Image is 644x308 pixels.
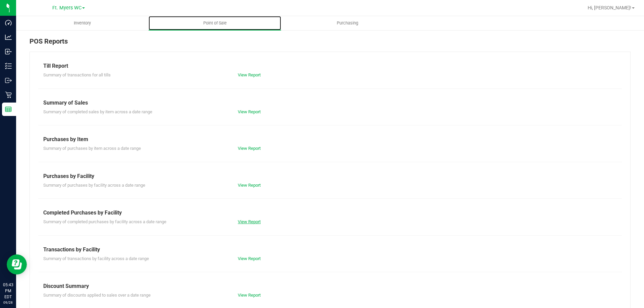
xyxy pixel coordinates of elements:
a: Inventory [16,16,149,30]
span: Purchasing [328,20,367,26]
div: POS Reports [30,36,631,52]
inline-svg: Dashboard [5,19,12,26]
a: View Report [238,183,261,188]
inline-svg: Reports [5,106,12,113]
a: View Report [238,109,261,114]
span: Summary of transactions for all tills [43,72,111,77]
span: Summary of purchases by item across a date range [43,146,141,151]
a: View Report [238,293,261,298]
a: View Report [238,256,261,261]
div: Completed Purchases by Facility [43,209,617,217]
inline-svg: Outbound [5,77,12,84]
a: View Report [238,146,261,151]
a: View Report [238,72,261,77]
div: Till Report [43,62,617,70]
span: Summary of transactions by facility across a date range [43,256,149,261]
p: 05:43 PM EDT [3,282,13,300]
a: Purchasing [281,16,414,30]
span: Summary of purchases by facility across a date range [43,183,145,188]
a: Point of Sale [149,16,281,30]
div: Purchases by Facility [43,172,617,180]
div: Transactions by Facility [43,246,617,254]
inline-svg: Inbound [5,48,12,55]
span: Inventory [65,20,100,26]
span: Summary of discounts applied to sales over a date range [43,293,151,298]
p: 09/28 [3,300,13,305]
span: Hi, [PERSON_NAME]! [588,5,631,10]
div: Discount Summary [43,282,617,290]
inline-svg: Analytics [5,34,12,41]
span: Summary of completed purchases by facility across a date range [43,219,166,224]
iframe: Resource center [7,254,27,274]
inline-svg: Retail [5,91,12,98]
span: Point of Sale [194,20,236,26]
div: Summary of Sales [43,99,617,107]
span: Summary of completed sales by item across a date range [43,109,152,114]
inline-svg: Inventory [5,63,12,69]
a: View Report [238,219,261,224]
div: Purchases by Item [43,135,617,143]
span: Ft. Myers WC [52,5,82,11]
